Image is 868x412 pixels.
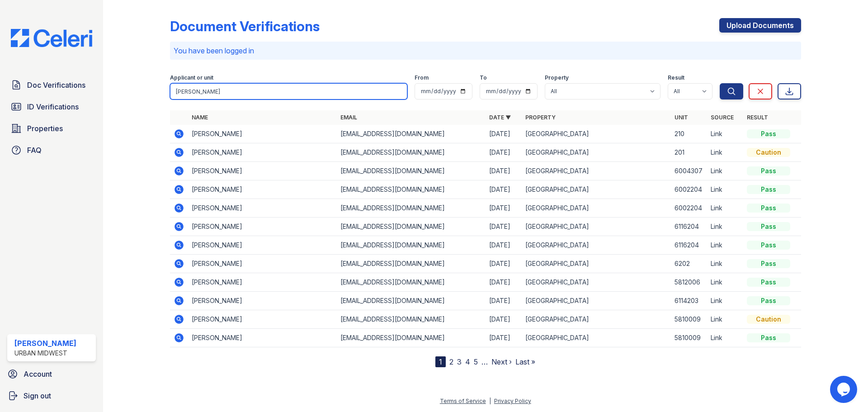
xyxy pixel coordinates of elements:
div: Pass [747,278,790,287]
label: Applicant or unit [170,74,213,81]
td: [PERSON_NAME] [188,218,337,236]
div: | [489,398,491,404]
a: Upload Documents [719,18,801,33]
span: Doc Verifications [27,80,85,90]
div: [PERSON_NAME] [14,338,76,349]
td: [GEOGRAPHIC_DATA] [522,255,670,273]
td: [DATE] [486,292,522,310]
td: 6002204 [671,199,707,218]
td: [PERSON_NAME] [188,310,337,329]
a: Property [525,114,556,121]
td: [DATE] [486,236,522,255]
a: Last » [515,357,535,366]
td: Link [707,236,743,255]
td: [EMAIL_ADDRESS][DOMAIN_NAME] [337,218,486,236]
a: Date ▼ [489,114,511,121]
td: [DATE] [486,143,522,162]
td: [GEOGRAPHIC_DATA] [522,273,670,292]
td: 6002204 [671,180,707,199]
div: Pass [747,259,790,268]
td: [EMAIL_ADDRESS][DOMAIN_NAME] [337,143,486,162]
td: [DATE] [486,125,522,143]
td: Link [707,292,743,310]
div: Pass [747,241,790,250]
span: Sign out [24,390,51,401]
a: Account [4,365,99,383]
td: [GEOGRAPHIC_DATA] [522,218,670,236]
td: 6114203 [671,292,707,310]
div: Pass [747,333,790,342]
a: Privacy Policy [494,398,531,404]
td: [GEOGRAPHIC_DATA] [522,329,670,347]
td: [GEOGRAPHIC_DATA] [522,143,670,162]
span: FAQ [27,145,42,156]
td: [EMAIL_ADDRESS][DOMAIN_NAME] [337,329,486,347]
td: 6202 [671,255,707,273]
td: [GEOGRAPHIC_DATA] [522,236,670,255]
td: 201 [671,143,707,162]
div: Pass [747,204,790,213]
a: Sign out [4,387,99,405]
td: [PERSON_NAME] [188,255,337,273]
td: Link [707,143,743,162]
span: Account [24,369,52,379]
td: [PERSON_NAME] [188,273,337,292]
td: Link [707,329,743,347]
a: Result [747,114,768,121]
td: Link [707,273,743,292]
label: To [480,74,487,81]
td: [DATE] [486,255,522,273]
a: Terms of Service [440,398,486,404]
div: Caution [747,148,790,157]
td: [GEOGRAPHIC_DATA] [522,125,670,143]
td: [GEOGRAPHIC_DATA] [522,292,670,310]
a: 2 [449,357,453,366]
a: Doc Verifications [7,76,96,94]
td: Link [707,310,743,329]
td: Link [707,125,743,143]
td: [DATE] [486,310,522,329]
td: [PERSON_NAME] [188,329,337,347]
a: ID Verifications [7,98,96,116]
td: [DATE] [486,273,522,292]
td: 5810009 [671,329,707,347]
div: Pass [747,222,790,231]
div: Pass [747,185,790,194]
a: Properties [7,119,96,137]
td: [GEOGRAPHIC_DATA] [522,310,670,329]
td: [DATE] [486,218,522,236]
a: 3 [457,357,462,366]
td: [PERSON_NAME] [188,292,337,310]
td: [EMAIL_ADDRESS][DOMAIN_NAME] [337,255,486,273]
td: [DATE] [486,180,522,199]
div: Urban Midwest [14,349,76,358]
a: Unit [675,114,688,121]
td: [GEOGRAPHIC_DATA] [522,199,670,218]
a: Source [711,114,734,121]
label: From [415,74,429,81]
td: Link [707,180,743,199]
td: [PERSON_NAME] [188,199,337,218]
td: [PERSON_NAME] [188,143,337,162]
div: Pass [747,129,790,138]
td: [PERSON_NAME] [188,236,337,255]
td: Link [707,218,743,236]
a: 5 [474,357,478,366]
td: [EMAIL_ADDRESS][DOMAIN_NAME] [337,292,486,310]
span: Properties [27,123,63,134]
div: 1 [435,356,446,367]
a: Email [340,114,357,121]
td: Link [707,162,743,180]
td: Link [707,199,743,218]
a: 4 [465,357,470,366]
td: 6116204 [671,218,707,236]
div: Pass [747,296,790,305]
td: [DATE] [486,162,522,180]
p: You have been logged in [174,45,797,56]
td: 210 [671,125,707,143]
iframe: chat widget [830,376,859,403]
td: Link [707,255,743,273]
a: Next › [491,357,512,366]
div: Pass [747,166,790,175]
